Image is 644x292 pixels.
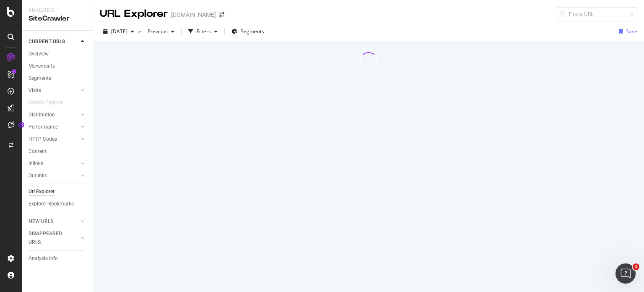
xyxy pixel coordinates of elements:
div: Performance [29,123,58,132]
span: 2025 Sep. 4th [111,28,127,35]
div: Tooltip anchor [18,121,25,129]
a: Visits [29,86,78,95]
div: [DOMAIN_NAME] [171,11,216,19]
a: NEW URLS [29,217,78,226]
a: CURRENT URLS [29,37,78,46]
button: Save [615,25,637,38]
button: [DATE] [100,25,138,38]
button: Segments [228,25,267,38]
div: Segments [29,74,51,83]
a: Outlinks [29,171,78,180]
a: Search Engines [29,98,72,107]
a: DISAPPEARED URLS [29,229,78,247]
div: DISAPPEARED URLS [29,229,71,247]
span: Previous [144,28,168,35]
div: Outlinks [29,171,47,180]
div: Url Explorer [29,187,55,196]
input: Find a URL [557,7,637,21]
div: arrow-right-arrow-left [219,12,224,18]
a: Content [29,147,87,156]
div: Movements [29,62,55,71]
div: Content [29,147,47,156]
span: 1 [633,263,639,270]
iframe: Intercom live chat [615,263,636,284]
div: SiteCrawler [29,14,86,24]
a: Movements [29,62,87,71]
a: Url Explorer [29,187,87,196]
a: Overview [29,50,87,58]
span: vs [138,28,144,35]
a: Performance [29,123,78,132]
div: Save [626,28,637,35]
div: Search Engines [29,98,63,107]
span: Segments [241,28,264,35]
div: Filters [197,28,211,35]
div: Explorer Bookmarks [29,200,74,208]
div: Analysis Info [29,254,58,263]
a: Distribution [29,110,78,119]
a: Analysis Info [29,254,87,263]
a: Inlinks [29,159,78,168]
div: Analytics [29,7,86,14]
a: Explorer Bookmarks [29,200,87,208]
div: CURRENT URLS [29,37,65,46]
div: Inlinks [29,159,43,168]
a: Segments [29,74,87,83]
div: URL Explorer [100,7,168,21]
a: HTTP Codes [29,135,78,144]
div: NEW URLS [29,217,53,226]
div: Distribution [29,110,55,119]
button: Previous [144,25,178,38]
div: HTTP Codes [29,135,57,144]
div: Overview [29,50,49,58]
div: Visits [29,86,41,95]
button: Filters [185,25,221,38]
